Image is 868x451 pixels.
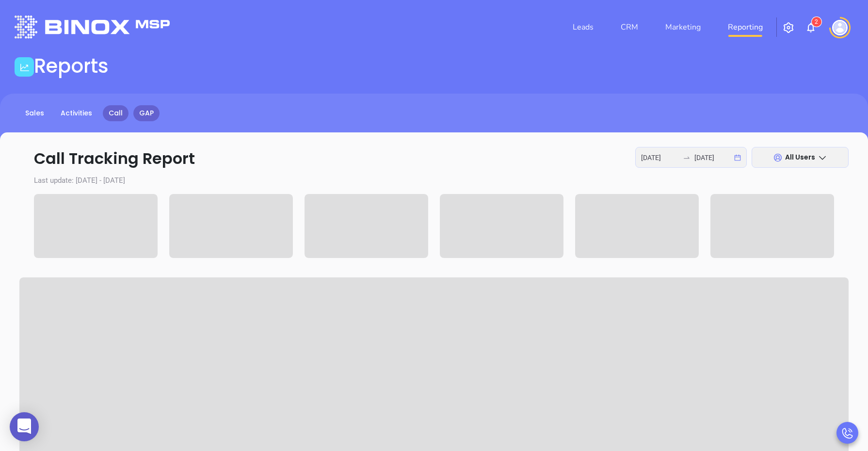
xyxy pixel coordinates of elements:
[617,17,642,37] a: CRM
[661,17,705,37] a: Marketing
[15,16,170,38] img: logo
[812,17,821,27] sup: 2
[19,147,849,170] p: Call Tracking Report
[724,17,767,37] a: Reporting
[55,105,98,121] a: Activities
[641,152,679,163] input: Start date
[785,152,815,162] span: All Users
[19,105,50,121] a: Sales
[34,54,109,78] h1: Reports
[832,20,848,35] img: user
[103,105,129,121] a: Call
[694,152,732,163] input: End date
[783,22,794,33] img: iconSetting
[683,154,691,161] span: swap-right
[815,18,818,25] span: 2
[569,17,597,37] a: Leads
[19,175,849,186] p: Last update: [DATE] - [DATE]
[805,22,817,33] img: iconNotification
[133,105,160,121] a: GAP
[683,154,691,161] span: to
